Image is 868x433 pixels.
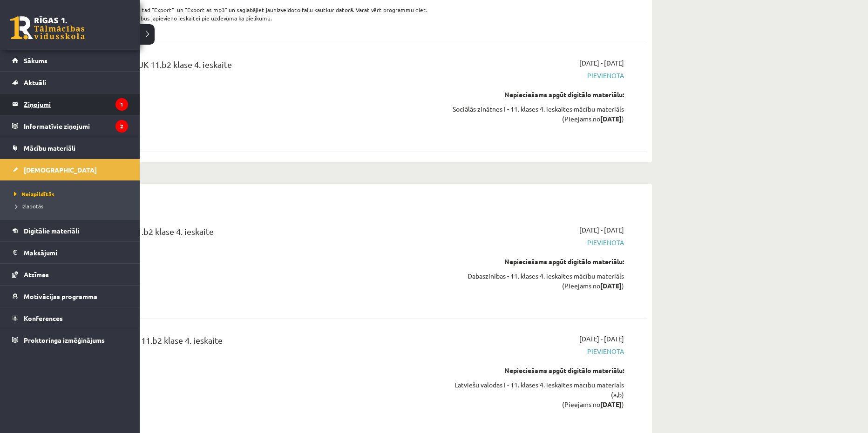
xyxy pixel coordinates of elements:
[10,16,85,40] a: Rīgas 1. Tālmācības vidusskola
[70,334,434,351] div: Latviešu valoda JK 11.b2 klase 4. ieskaite
[12,72,128,93] a: Aktuāli
[448,104,624,124] div: Sociālās zinātnes I - 11. klases 4. ieskaites mācību materiāls (Pieejams no )
[600,400,622,408] strong: [DATE]
[12,115,128,137] a: Informatīvie ziņojumi2
[24,314,63,322] span: Konferences
[24,242,128,263] legend: Maksājumi
[24,115,128,137] legend: Informatīvie ziņojumi
[579,58,624,68] span: [DATE] - [DATE]
[12,286,128,307] a: Motivācijas programma
[24,226,79,235] span: Digitālie materiāli
[600,281,622,290] strong: [DATE]
[448,238,624,247] span: Pievienota
[12,190,130,198] a: Neizpildītās
[24,78,46,87] span: Aktuāli
[448,257,624,266] div: Nepieciešams apgūt digitālo materiālu:
[448,380,624,409] div: Latviešu valodas I - 11. klases 4. ieskaites mācību materiāls (a,b) (Pieejams no )
[24,270,49,279] span: Atzīmes
[448,90,624,100] div: Nepieciešams apgūt digitālo materiālu:
[600,114,622,123] strong: [DATE]
[70,58,434,75] div: Sociālās zinātnes I JK 11.b2 klase 4. ieskaite
[579,334,624,344] span: [DATE] - [DATE]
[24,336,105,344] span: Proktoringa izmēģinājums
[12,93,128,115] a: Ziņojumi1
[24,144,75,152] span: Mācību materiāli
[12,264,128,285] a: Atzīmes
[12,220,128,241] a: Digitālie materiāli
[24,166,97,174] span: [DEMOGRAPHIC_DATA]
[448,71,624,80] span: Pievienota
[12,159,128,180] a: [DEMOGRAPHIC_DATA]
[12,190,54,198] span: Neizpildītās
[12,202,43,210] span: Izlabotās
[12,137,128,159] a: Mācību materiāli
[12,50,128,71] a: Sākums
[12,202,130,210] a: Izlabotās
[579,225,624,235] span: [DATE] - [DATE]
[448,346,624,356] span: Pievienota
[24,56,47,65] span: Sākums
[448,366,624,375] div: Nepieciešams apgūt digitālo materiālu:
[70,6,434,22] p: Izvēlaties no izvēlnes "File", tad "Export" un "Export as mp3" un saglabājiet jaunizveidoto failu...
[12,329,128,351] a: Proktoringa izmēģinājums
[24,292,97,300] span: Motivācijas programma
[70,225,434,242] div: Dabaszinības JK 11.b2 klase 4. ieskaite
[12,242,128,263] a: Maksājumi
[115,98,128,111] i: 1
[24,93,128,115] legend: Ziņojumi
[12,307,128,329] a: Konferences
[115,120,128,133] i: 2
[448,271,624,291] div: Dabaszinības - 11. klases 4. ieskaites mācību materiāls (Pieejams no )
